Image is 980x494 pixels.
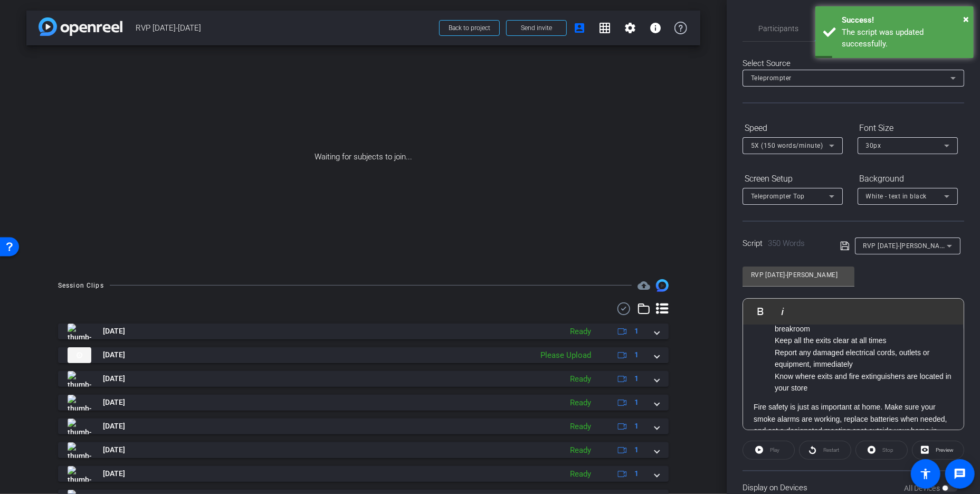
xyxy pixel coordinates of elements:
div: Waiting for subjects to join... [26,45,700,269]
span: 1 [634,349,639,360]
mat-icon: info [649,22,662,34]
img: Session clips [656,279,669,292]
span: 1 [634,444,639,455]
div: Select Source [743,58,964,70]
span: 1 [634,421,639,432]
mat-icon: accessibility [919,468,932,480]
img: thumb-nail [68,395,91,411]
div: Success! [842,14,966,26]
span: [DATE] [103,326,125,337]
mat-icon: grid_on [598,22,611,34]
div: Ready [565,326,596,338]
span: RVP [DATE]-[PERSON_NAME] [863,241,952,250]
li: Keep all the exits clear at all times [775,335,953,346]
span: 5X (150 words/minute) [751,142,823,149]
span: × [963,13,969,25]
mat-icon: settings [624,22,636,34]
input: Title [751,269,846,281]
img: app-logo [39,17,122,36]
button: Preview [912,441,964,460]
mat-expansion-panel-header: thumb-nail[DATE]Ready1 [58,324,669,339]
span: Participants [759,25,799,32]
img: thumb-nail [68,419,91,434]
span: RVP [DATE]-[DATE] [136,17,433,39]
span: 1 [634,468,639,479]
mat-expansion-panel-header: thumb-nail[DATE]Ready1 [58,371,669,387]
mat-icon: message [954,468,966,480]
span: Teleprompter [751,74,792,82]
span: [DATE] [103,397,125,408]
li: Know where exits and fire extinguishers are located in your store [775,370,953,394]
span: 1 [634,326,639,337]
span: [DATE] [103,373,125,384]
button: Send invite [506,20,567,36]
div: Script [743,237,825,250]
div: Background [858,170,958,188]
p: Fire safety is just as important at home. Make sure your smoke alarms are working, replace batter... [754,401,953,449]
div: Font Size [858,119,958,137]
mat-expansion-panel-header: thumb-nail[DATE]Please Upload1 [58,347,669,363]
div: Session Clips [58,280,104,291]
mat-expansion-panel-header: thumb-nail[DATE]Ready1 [58,442,669,458]
li: Report any damaged electrical cords, outlets or equipment, immediately [775,347,953,370]
button: Close [963,11,969,27]
label: All Devices [904,483,942,493]
div: Screen Setup [743,170,843,188]
img: thumb-nail [68,324,91,339]
span: Teleprompter Top [751,193,805,200]
span: [DATE] [103,444,125,455]
div: Ready [565,421,596,433]
div: Ready [565,468,596,480]
div: Ready [565,373,596,385]
mat-expansion-panel-header: thumb-nail[DATE]Ready1 [58,419,669,434]
div: Speed [743,119,843,137]
mat-expansion-panel-header: thumb-nail[DATE]Ready1 [58,466,669,482]
span: [DATE] [103,421,125,432]
button: Back to project [439,20,500,36]
div: Ready [565,397,596,409]
span: Send invite [521,24,552,32]
span: White - text in black [866,193,927,200]
span: 1 [634,373,639,384]
span: [DATE] [103,468,125,479]
span: 30px [866,142,881,149]
img: thumb-nail [68,442,91,458]
img: thumb-nail [68,347,91,363]
span: [DATE] [103,349,125,360]
span: 350 Words [768,239,805,248]
div: Please Upload [535,349,596,362]
mat-icon: cloud_upload [638,279,650,292]
span: Preview [936,447,954,453]
img: thumb-nail [68,371,91,387]
span: Destinations for your clips [638,279,650,292]
div: The script was updated successfully. [842,26,966,50]
mat-icon: account_box [573,22,586,34]
span: 1 [634,397,639,408]
mat-expansion-panel-header: thumb-nail[DATE]Ready1 [58,395,669,411]
div: Ready [565,444,596,457]
img: thumb-nail [68,466,91,482]
span: Back to project [449,24,490,32]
